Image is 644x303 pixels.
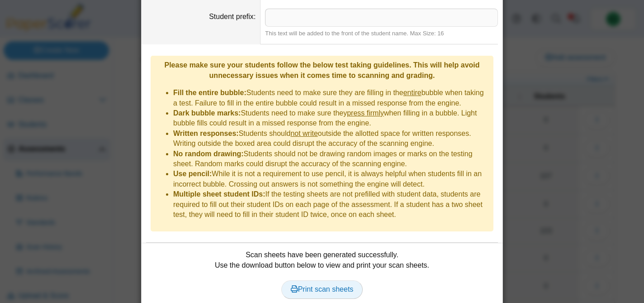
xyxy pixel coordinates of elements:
li: Students should not be drawing random images or marks on the testing sheet. Random marks could di... [173,149,489,169]
a: Print scan sheets [281,280,363,298]
b: Dark bubble marks: [173,109,241,117]
u: press firmly [347,109,384,117]
div: This text will be added to the front of the student name. Max Size: 16 [265,29,498,38]
b: Written responses: [173,130,239,137]
li: While it is not a requirement to use pencil, it is always helpful when students fill in an incorr... [173,169,489,189]
li: Students need to make sure they are filling in the bubble when taking a test. Failure to fill in ... [173,88,489,108]
u: entire [403,89,421,96]
li: Students should outside the allotted space for written responses. Writing outside the boxed area ... [173,129,489,149]
li: Students need to make sure they when filling in a bubble. Light bubble fills could result in a mi... [173,108,489,129]
label: Student prefix [209,13,256,20]
li: If the testing sheets are not prefilled with student data, students are required to fill out thei... [173,189,489,220]
b: Multiple sheet student IDs: [173,190,265,198]
span: Print scan sheets [291,285,354,293]
b: Please make sure your students follow the below test taking guidelines. This will help avoid unne... [164,61,479,79]
b: No random drawing: [173,150,244,158]
b: Fill the entire bubble: [173,89,246,96]
u: not write [290,130,317,137]
b: Use pencil: [173,170,212,178]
